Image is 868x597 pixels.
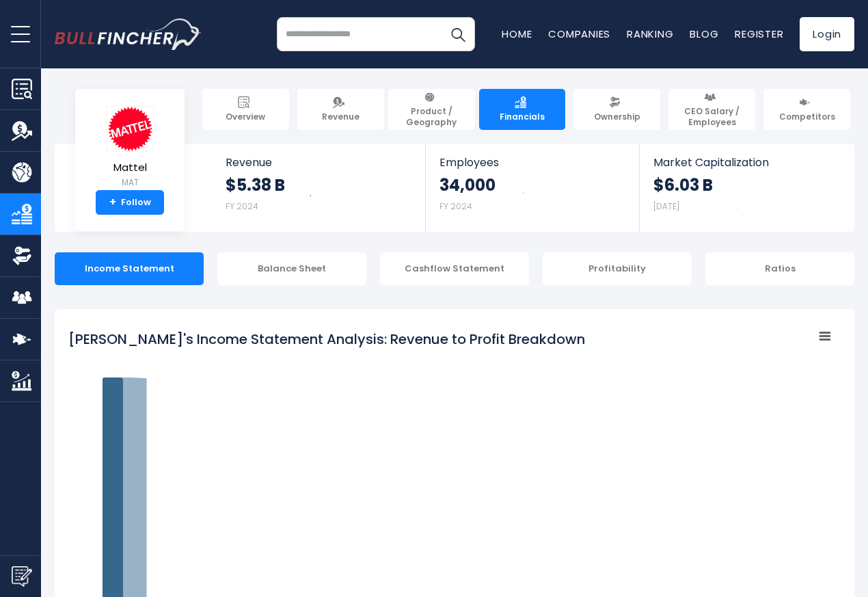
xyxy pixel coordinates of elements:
[96,190,164,215] a: +Follow
[55,18,202,50] img: bullfincher logo
[779,111,835,122] span: Competitors
[105,105,154,191] a: Mattel MAT
[705,252,854,285] div: Ratios
[594,111,640,122] span: Ownership
[573,89,660,130] a: Ownership
[380,252,529,285] div: Cashflow Statement
[109,196,116,209] strong: +
[439,174,496,196] strong: 34,000
[106,176,154,189] small: MAT
[479,89,566,130] a: Financials
[439,156,625,169] span: Employees
[735,27,783,41] a: Register
[226,200,258,212] small: FY 2024
[202,89,289,130] a: Overview
[653,200,679,212] small: [DATE]
[800,17,854,51] a: Login
[439,200,472,212] small: FY 2024
[675,106,749,127] span: CEO Salary / Employees
[653,174,713,196] strong: $6.03 B
[690,27,718,41] a: Blog
[548,27,610,41] a: Companies
[627,27,673,41] a: Ranking
[55,18,202,50] a: Go to homepage
[426,144,638,232] a: Employees 34,000 FY 2024
[322,111,360,122] span: Revenue
[217,252,366,285] div: Balance Sheet
[68,330,585,349] tspan: [PERSON_NAME]'s Income Statement Analysis: Revenue to Profit Breakdown
[394,106,469,127] span: Product / Geography
[441,17,475,51] button: Search
[502,27,532,41] a: Home
[297,89,384,130] a: Revenue
[543,252,692,285] div: Profitability
[640,144,853,232] a: Market Capitalization $6.03 B [DATE]
[106,162,154,174] span: Mattel
[388,89,475,130] a: Product / Geography
[55,252,204,285] div: Income Statement
[226,156,412,169] span: Revenue
[668,89,755,130] a: CEO Salary / Employees
[12,246,32,266] img: Ownership
[212,144,426,232] a: Revenue $5.38 B FY 2024
[653,156,839,169] span: Market Capitalization
[763,89,850,130] a: Competitors
[500,111,545,122] span: Financials
[226,174,285,196] strong: $5.38 B
[226,111,265,122] span: Overview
